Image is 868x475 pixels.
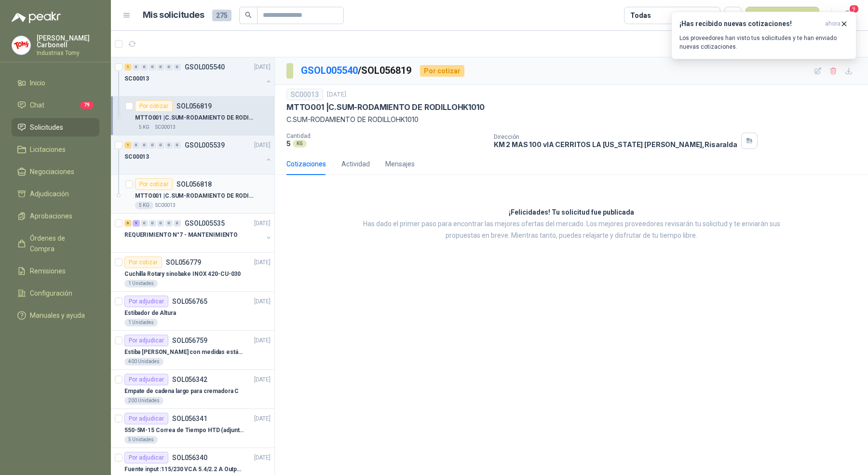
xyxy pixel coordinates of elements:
[135,100,173,112] div: Por cotizar
[157,64,164,70] div: 0
[254,141,271,150] p: [DATE]
[286,159,326,169] div: Cotizaciones
[12,185,99,203] a: Adjudicación
[839,7,856,24] button: 9
[494,140,737,149] p: KM 2 MAS 100 vIA CERRITOS LA [US_STATE] [PERSON_NAME] , Risaralda
[12,306,99,325] a: Manuales y ayuda
[141,220,148,227] div: 0
[124,387,239,396] p: Empate de cadena largo para cremadora C
[124,465,244,474] p: Fuente input :115/230 VCA 5.4/2.2 A Output: 24 VDC 10 A 47-63 Hz
[172,454,207,461] p: SOL056340
[254,414,271,423] p: [DATE]
[135,202,153,209] div: 5 KG
[155,123,176,131] p: SC00013
[165,64,173,70] div: 0
[124,139,272,170] a: 1 0 0 0 0 0 0 GSOL005539[DATE] SC00013
[124,61,272,92] a: 1 0 0 0 0 0 0 GSOL005540[DATE] SC00013
[509,207,634,218] h3: ¡Felicidades! Tu solicitud fue publicada
[149,64,156,70] div: 0
[172,415,207,422] p: SOL056341
[172,337,207,344] p: SOL056759
[286,114,856,125] p: C.SUM-RODAMIENTO DE RODILLOHK1010
[124,335,168,346] div: Por adjudicar
[124,413,168,424] div: Por adjudicar
[149,142,156,149] div: 0
[176,181,212,188] p: SOL056818
[176,103,212,109] p: SOL056819
[825,20,841,28] span: ahora
[671,12,856,59] button: ¡Has recibido nuevas cotizaciones!ahora Los proveedores han visto tus solicitudes y te han enviad...
[286,102,484,112] p: MTTO001 | C.SUM-RODAMIENTO DE RODILLOHK1010
[849,4,859,14] span: 9
[185,142,225,149] p: GSOL005539
[286,133,486,139] p: Cantidad
[286,89,323,100] div: SC00013
[12,118,99,136] a: Solicitudes
[124,397,163,405] div: 200 Unidades
[630,10,651,21] div: Todas
[185,64,225,70] p: GSOL005540
[124,270,241,279] p: Cuchilla Rotary sinobake INOX 420-CU-030
[157,220,164,227] div: 0
[124,64,132,70] div: 1
[124,296,168,307] div: Por adjudicar
[124,436,158,444] div: 5 Unidades
[301,63,412,78] p: / SOL056819
[174,142,181,149] div: 0
[155,202,176,209] p: SC00013
[12,36,30,54] img: Company Logo
[174,220,181,227] div: 0
[212,10,231,21] span: 275
[124,152,149,162] p: SC00013
[141,142,148,149] div: 0
[124,257,162,268] div: Por cotizar
[124,426,244,435] p: 550-5M-15 Correa de Tiempo HTD (adjuntar ficha y /o imagenes)
[30,122,63,133] span: Solicitudes
[124,280,158,287] div: 1 Unidades
[165,142,173,149] div: 0
[301,65,358,76] a: GSOL005540
[30,166,74,177] span: Negociaciones
[37,35,99,48] p: [PERSON_NAME] Carbonell
[350,218,793,242] p: Has dado el primer paso para encontrar las mejores ofertas del mercado. Los mejores proveedores r...
[124,231,238,240] p: REQUERIMIENTO N°7 - MANTENIMIENTO
[133,142,140,149] div: 0
[111,96,274,136] a: Por cotizarSOL056819MTTO001 |C.SUM-RODAMIENTO DE RODILLOHK10105 KGSC00013
[254,375,271,384] p: [DATE]
[30,288,72,299] span: Configuración
[143,8,204,22] h1: Mis solicitudes
[124,142,132,149] div: 1
[30,100,44,110] span: Chat
[30,144,66,155] span: Licitaciones
[124,452,168,463] div: Por adjudicar
[124,220,132,227] div: 6
[133,220,140,227] div: 9
[679,20,821,28] h3: ¡Has recibido nuevas cotizaciones!
[12,262,99,280] a: Remisiones
[494,134,737,140] p: Dirección
[254,63,271,72] p: [DATE]
[165,220,173,227] div: 0
[133,64,140,70] div: 0
[80,101,94,109] span: 79
[111,175,274,214] a: Por cotizarSOL056818MTTO001 |C.SUM-RODAMIENTO DE RODILLOHK10105 KGSC00013
[149,220,156,227] div: 0
[141,64,148,70] div: 0
[111,253,274,292] a: Por cotizarSOL056779[DATE] Cuchilla Rotary sinobake INOX 420-CU-0301 Unidades
[254,453,271,462] p: [DATE]
[12,284,99,302] a: Configuración
[135,123,153,131] div: 5 KG
[135,178,173,190] div: Por cotizar
[30,266,66,276] span: Remisiones
[124,74,149,83] p: SC00013
[12,74,99,92] a: Inicio
[30,211,72,221] span: Aprobaciones
[286,139,291,148] p: 5
[124,217,272,248] a: 6 9 0 0 0 0 0 GSOL005535[DATE] REQUERIMIENTO N°7 - MANTENIMIENTO
[30,189,69,199] span: Adjudicación
[341,159,370,169] div: Actividad
[111,409,274,448] a: Por adjudicarSOL056341[DATE] 550-5M-15 Correa de Tiempo HTD (adjuntar ficha y /o imagenes)5 Unidades
[254,336,271,345] p: [DATE]
[420,65,464,77] div: Por cotizar
[111,331,274,370] a: Por adjudicarSOL056759[DATE] Estiba [PERSON_NAME] con medidas estándar 1x120x15 de alto400 Unidades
